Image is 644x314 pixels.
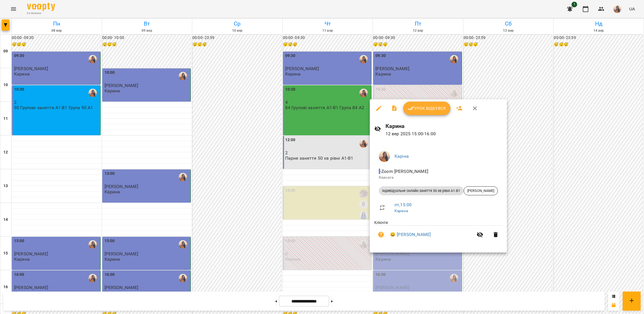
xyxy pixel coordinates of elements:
[386,122,502,130] h6: Карина
[464,188,498,193] span: [PERSON_NAME]
[464,186,498,195] div: [PERSON_NAME]
[379,188,464,193] span: Індивідуальне онлайн заняття 50 хв рівні А1-В1
[394,208,408,213] a: Карина
[379,175,498,180] p: Кімната
[408,105,446,112] span: Урок відбувся
[403,102,450,115] button: Урок відбувся
[394,153,409,159] a: Каріна
[379,151,390,162] img: 069e1e257d5519c3c657f006daa336a6.png
[374,228,388,241] button: Візит ще не сплачено. Додати оплату?
[379,169,429,174] span: - Zoom [PERSON_NAME]
[386,130,502,137] p: 12 вер 2025 15:00 - 16:00
[390,231,431,238] a: 😀 [PERSON_NAME]
[394,202,412,207] a: пт , 15:00
[374,220,502,246] ul: Клієнти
